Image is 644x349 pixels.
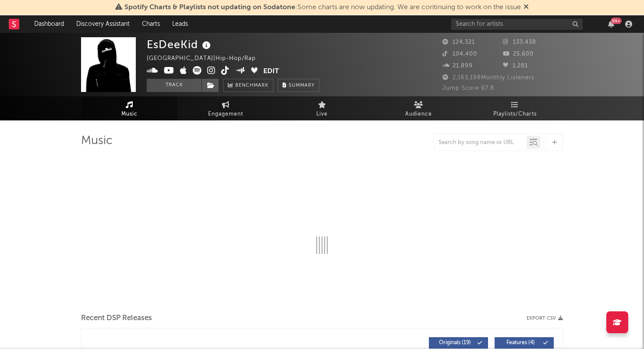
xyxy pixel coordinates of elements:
span: 124,321 [442,39,475,45]
span: 25,600 [503,51,534,57]
a: Engagement [177,96,274,120]
div: 99 + [611,18,622,24]
a: Charts [136,15,166,33]
a: Music [81,96,177,120]
span: Features ( 4 ) [500,340,541,345]
span: Music [121,109,138,120]
span: Audience [405,109,432,120]
button: Track [147,79,202,92]
button: Originals(19) [429,337,488,349]
a: Leads [166,15,194,33]
a: Live [274,96,370,120]
span: Engagement [208,109,243,120]
a: Benchmark [223,79,273,92]
button: 99+ [608,21,614,28]
span: Spotify Charts & Playlists not updating on Sodatone [124,4,295,11]
button: Features(4) [495,337,554,349]
button: Edit [263,66,279,77]
a: Playlists/Charts [467,96,563,120]
span: 104,400 [442,51,477,57]
span: Dismiss [524,4,529,11]
span: Recent DSP Releases [81,313,152,324]
button: Export CSV [527,316,563,321]
input: Search for artists [451,19,583,30]
a: Discovery Assistant [70,15,136,33]
span: 21,899 [442,63,473,69]
span: 2,163,198 Monthly Listeners [442,75,534,81]
div: [GEOGRAPHIC_DATA] | Hip-Hop/Rap [147,53,266,64]
span: Playlists/Charts [493,109,537,120]
a: Audience [370,96,467,120]
span: 133,438 [503,39,536,45]
a: Dashboard [28,15,70,33]
span: 1,281 [503,63,528,69]
span: Live [316,109,328,120]
span: Summary [289,83,315,88]
input: Search by song name or URL [434,139,527,146]
div: EsDeeKid [147,37,213,52]
span: Benchmark [235,81,269,91]
button: Summary [278,79,319,92]
span: Jump Score: 97.8 [442,85,494,91]
span: : Some charts are now updating. We are continuing to work on the issue [124,4,521,11]
span: Originals ( 19 ) [435,340,475,345]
